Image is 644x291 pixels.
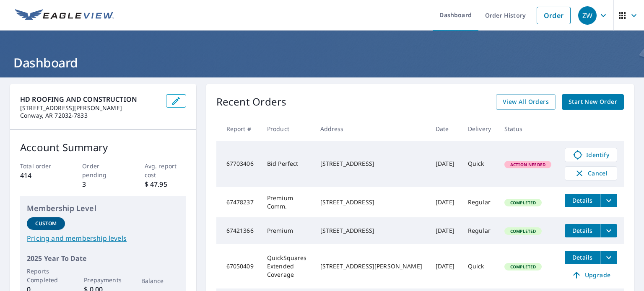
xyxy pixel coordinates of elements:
td: Premium Comm. [260,187,314,217]
span: Upgrade [570,270,612,280]
p: Custom [35,220,57,227]
button: detailsBtn-67478237 [565,194,600,207]
div: ZW [578,6,597,25]
button: filesDropdownBtn-67421366 [600,224,617,237]
button: filesDropdownBtn-67050409 [600,251,617,264]
td: 67421366 [216,217,260,244]
td: 67478237 [216,187,260,217]
span: Cancel [574,168,608,178]
p: Conway, AR 72032-7833 [20,112,159,119]
p: HD ROOFING AND CONSTRUCTION [20,94,159,104]
p: Order pending [82,162,124,179]
td: [DATE] [429,141,461,187]
div: [STREET_ADDRESS] [320,160,422,168]
p: Membership Level [27,203,179,214]
p: Reports Completed [27,267,65,284]
span: Details [570,227,595,234]
span: Identify [570,150,612,160]
th: Address [314,116,429,141]
h1: Dashboard [10,54,634,71]
span: Completed [505,200,541,206]
button: detailsBtn-67421366 [565,224,600,237]
span: Start New Order [569,97,617,107]
td: 67050409 [216,244,260,288]
p: Account Summary [20,140,186,155]
a: View All Orders [496,94,556,110]
td: 67703406 [216,141,260,187]
td: Bid Perfect [260,141,314,187]
td: Regular [461,217,498,244]
p: 2025 Year To Date [27,253,179,263]
p: Prepayments [84,276,122,284]
td: Quick [461,244,498,288]
span: Details [570,196,595,204]
th: Delivery [461,116,498,141]
p: $ 47.95 [145,179,186,189]
td: QuickSquares Extended Coverage [260,244,314,288]
a: Identify [565,148,617,162]
p: Balance [141,276,179,285]
td: [DATE] [429,244,461,288]
a: Order [537,7,571,24]
div: [STREET_ADDRESS][PERSON_NAME] [320,262,422,270]
p: 414 [20,170,62,180]
p: Recent Orders [216,94,287,110]
th: Status [498,116,558,141]
span: Completed [505,264,541,270]
div: [STREET_ADDRESS] [320,227,422,235]
a: Pricing and membership levels [27,233,179,243]
span: Completed [505,228,541,234]
button: detailsBtn-67050409 [565,251,600,264]
td: Quick [461,141,498,187]
td: [DATE] [429,187,461,217]
img: EV Logo [15,9,114,22]
th: Report # [216,116,260,141]
th: Product [260,116,314,141]
span: View All Orders [503,97,549,107]
button: Cancel [565,166,617,180]
p: 3 [82,179,124,189]
p: [STREET_ADDRESS][PERSON_NAME] [20,104,159,112]
div: [STREET_ADDRESS] [320,198,422,206]
a: Upgrade [565,268,617,282]
th: Date [429,116,461,141]
span: Action Needed [505,162,551,167]
span: Details [570,253,595,261]
td: Premium [260,217,314,244]
p: Avg. report cost [145,162,186,179]
p: Total order [20,162,62,170]
button: filesDropdownBtn-67478237 [600,194,617,207]
td: [DATE] [429,217,461,244]
td: Regular [461,187,498,217]
a: Start New Order [562,94,624,110]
